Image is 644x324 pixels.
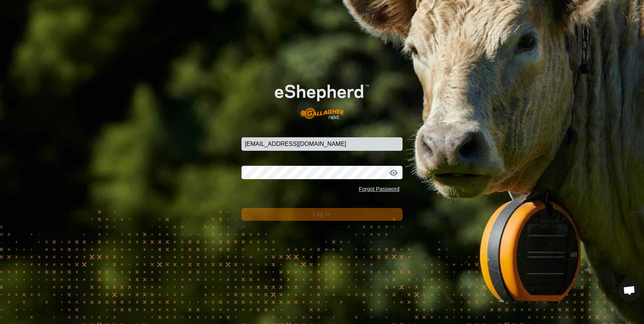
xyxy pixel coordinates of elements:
div: Open chat [618,279,641,302]
a: Forgot Password [359,186,400,192]
input: Email Address [241,137,403,151]
span: Log In [313,211,331,217]
button: Log In [241,208,403,221]
img: E-shepherd Logo [258,71,386,126]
